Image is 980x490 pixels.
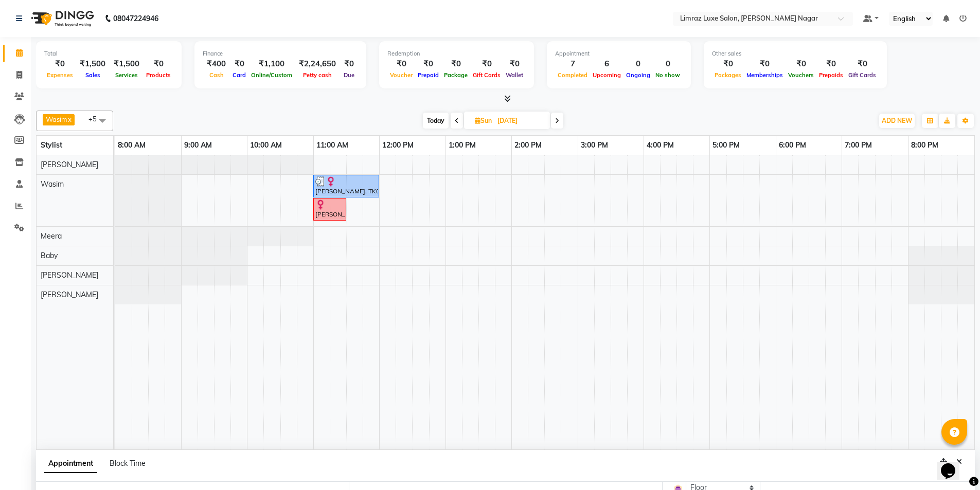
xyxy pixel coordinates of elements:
span: Sun [472,117,494,124]
div: [PERSON_NAME], TK01, 11:00 AM-12:00 PM, Styling - Director (Women),Styling - Hair Trim (Women) (₹... [314,176,378,196]
a: 3:00 PM [578,138,611,153]
div: ₹1,500 [76,58,110,70]
span: Petty cash [300,71,334,79]
div: ₹2,24,650 [295,58,340,70]
div: ₹0 [144,58,173,70]
iframe: chat widget [937,449,970,480]
span: Block Time [110,459,146,468]
div: 7 [555,58,590,70]
span: Memberships [744,71,786,79]
img: logo [26,4,97,33]
span: Package [441,71,470,79]
div: ₹0 [786,58,816,70]
span: Voucher [387,71,415,79]
div: ₹0 [340,58,358,70]
span: Stylist [41,140,62,150]
span: Vouchers [786,71,816,79]
span: Gift Cards [470,71,503,79]
div: ₹0 [846,58,879,70]
a: 8:00 AM [115,138,148,153]
span: Services [113,71,140,79]
span: Today [423,113,449,129]
div: Redemption [387,49,526,58]
span: No show [653,71,683,79]
span: [PERSON_NAME] [41,270,98,280]
span: Due [341,71,357,79]
div: 0 [653,58,683,70]
div: ₹0 [712,58,744,70]
a: 4:00 PM [644,138,676,153]
a: 7:00 PM [842,138,875,153]
a: 10:00 AM [247,138,284,153]
span: Completed [555,71,590,79]
a: 2:00 PM [512,138,544,153]
span: Expenses [44,71,76,79]
div: 0 [623,58,653,70]
span: Meera [41,231,62,241]
a: 11:00 AM [314,138,351,153]
a: 5:00 PM [710,138,742,153]
div: [PERSON_NAME], TK02, 11:00 AM-11:30 AM, Styling - Director (Women) [314,199,345,219]
span: Wasim [46,115,67,123]
div: ₹0 [470,58,503,70]
div: ₹0 [816,58,846,70]
div: ₹0 [441,58,470,70]
div: ₹1,500 [110,58,144,70]
span: Upcoming [590,71,623,79]
span: Products [144,71,173,79]
a: 9:00 AM [182,138,215,153]
div: ₹0 [503,58,526,70]
div: ₹400 [203,58,230,70]
div: Appointment [555,49,683,58]
span: Online/Custom [248,71,295,79]
span: Wasim [41,179,64,189]
span: Prepaids [816,71,846,79]
div: 6 [590,58,623,70]
button: ADD NEW [879,114,915,128]
a: x [67,115,72,123]
span: Baby [41,251,58,260]
span: [PERSON_NAME] [41,160,98,169]
span: [PERSON_NAME] [41,290,98,299]
div: Total [44,49,173,58]
div: ₹0 [415,58,441,70]
input: 2025-08-31 [494,113,546,129]
span: Appointment [44,455,97,473]
a: 8:00 PM [908,138,941,153]
span: Packages [712,71,744,79]
div: ₹0 [230,58,248,70]
span: Gift Cards [846,71,879,79]
div: Other sales [712,49,879,58]
div: ₹0 [744,58,786,70]
div: Finance [203,49,358,58]
b: 08047224946 [113,4,158,33]
span: Cash [207,71,226,79]
a: 12:00 PM [380,138,416,153]
span: ADD NEW [882,117,912,124]
div: ₹1,100 [248,58,295,70]
a: 6:00 PM [776,138,809,153]
span: Wallet [503,71,526,79]
div: ₹0 [387,58,415,70]
a: 1:00 PM [446,138,478,153]
span: Ongoing [623,71,653,79]
div: ₹0 [44,58,76,70]
span: Card [230,71,248,79]
span: +5 [88,115,104,123]
span: Prepaid [415,71,441,79]
span: Sales [83,71,103,79]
